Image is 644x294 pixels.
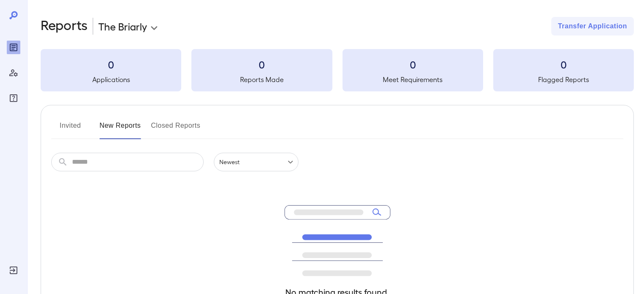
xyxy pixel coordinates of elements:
h5: Reports Made [191,74,332,85]
button: Closed Reports [151,119,201,139]
h3: 0 [343,58,483,71]
div: FAQ [7,91,20,105]
h3: 0 [41,58,181,71]
h5: Flagged Reports [493,74,634,85]
button: New Reports [100,119,141,139]
p: The Briarly [98,19,147,33]
div: Newest [214,153,299,171]
h5: Applications [41,74,181,85]
summary: 0Applications0Reports Made0Meet Requirements0Flagged Reports [41,49,634,91]
h5: Meet Requirements [343,74,483,85]
div: Reports [7,41,20,54]
h3: 0 [191,58,332,71]
div: Manage Users [7,66,20,80]
h3: 0 [493,58,634,71]
h2: Reports [41,17,88,36]
div: Log Out [7,264,20,277]
button: Invited [51,119,89,139]
button: Transfer Application [551,17,634,36]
